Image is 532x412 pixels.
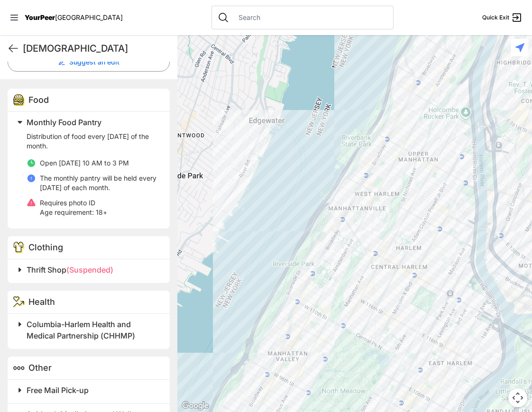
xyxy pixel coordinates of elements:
[233,13,387,22] input: Search
[27,385,89,395] span: Free Mail Pick-up
[27,132,158,151] p: Distribution of food every [DATE] of the month.
[66,265,113,275] span: (Suspended)
[482,12,523,23] a: Quick Exit
[27,320,135,340] span: Columbia-Harlem Health and Medical Partnership (CHHMP)
[180,400,211,412] img: Google
[482,14,509,21] span: Quick Exit
[28,363,52,373] span: Other
[28,95,49,105] span: Food
[55,13,123,21] span: [GEOGRAPHIC_DATA]
[27,118,101,127] span: Monthly Food Pantry
[40,174,158,192] p: The monthly pantry will be held every [DATE] of each month.
[25,15,123,20] a: YourPeer[GEOGRAPHIC_DATA]
[40,208,94,216] span: Age requirement:
[28,297,55,307] span: Health
[23,42,170,55] h1: [DEMOGRAPHIC_DATA]
[28,242,63,252] span: Clothing
[27,265,66,275] span: Thrift Shop
[180,400,211,412] a: Open this area in Google Maps (opens a new window)
[69,57,119,67] span: Suggest an edit
[40,159,129,167] span: Open [DATE] 10 AM to 3 PM
[8,53,170,72] button: Suggest an edit
[40,198,107,208] p: Requires photo ID
[25,13,55,21] span: YourPeer
[508,388,527,407] button: Map camera controls
[40,208,107,217] p: 18+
